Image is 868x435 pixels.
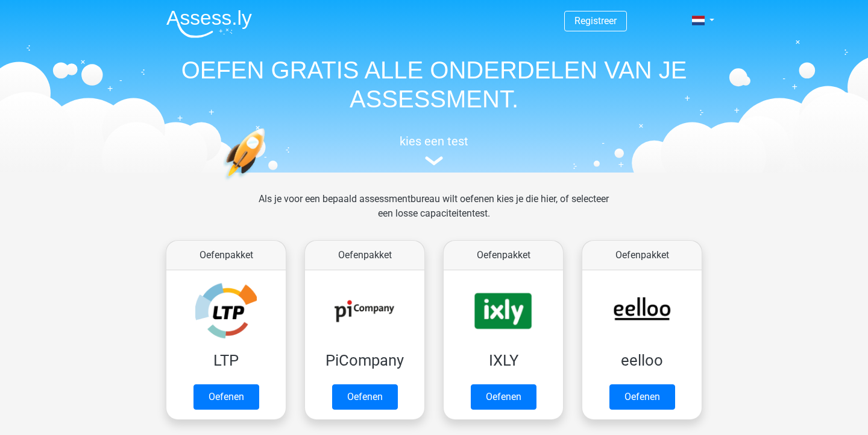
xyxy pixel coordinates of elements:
[249,192,618,235] div: Als je voor een bepaald assessmentbureau wilt oefenen kies je die hier, of selecteer een losse ca...
[193,384,259,410] a: Oefenen
[425,156,443,165] img: assessment
[471,384,536,410] a: Oefenen
[332,384,398,410] a: Oefenen
[223,128,312,237] img: oefenen
[157,56,711,113] h1: OEFEN GRATIS ALLE ONDERDELEN VAN JE ASSESSMENT.
[157,134,711,166] a: kies een test
[166,10,252,38] img: Assessly
[157,134,711,148] h5: kies een test
[574,15,617,27] a: Registreer
[609,384,675,410] a: Oefenen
